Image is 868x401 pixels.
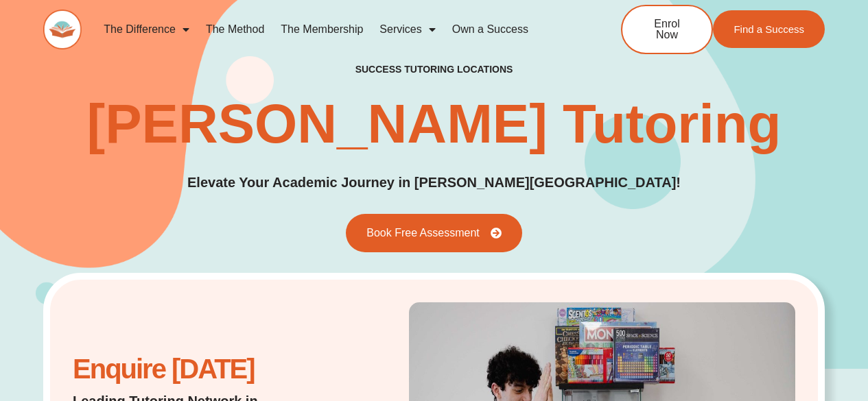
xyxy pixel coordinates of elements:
span: Book Free Assessment [366,228,480,239]
a: The Difference [95,14,198,45]
h2: Enquire [DATE] [73,361,327,378]
a: The Membership [272,14,371,45]
span: Enrol Now [643,19,691,40]
a: Enrol Now [621,5,713,54]
p: Elevate Your Academic Journey in [PERSON_NAME][GEOGRAPHIC_DATA]! [187,172,681,193]
a: Book Free Assessment [346,214,522,252]
a: Services [371,14,443,45]
h1: [PERSON_NAME] Tutoring [87,97,782,151]
a: The Method [198,14,272,45]
nav: Menu [95,14,576,45]
a: Own a Success [444,14,537,45]
span: Find a Success [734,24,804,34]
a: Find a Success [713,10,825,48]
